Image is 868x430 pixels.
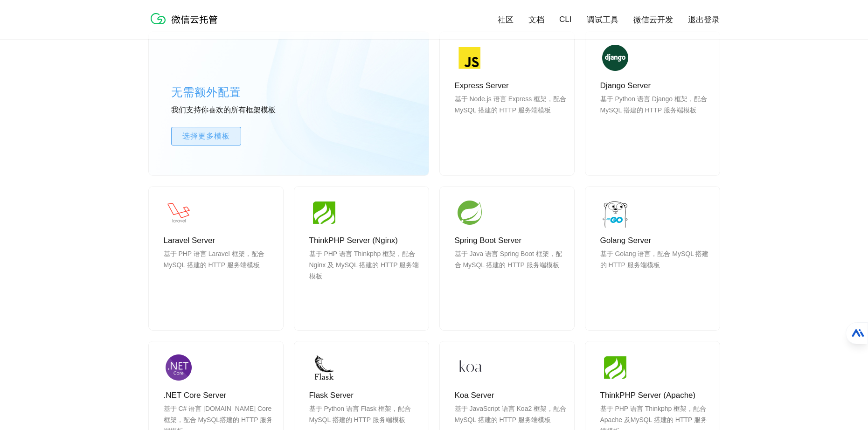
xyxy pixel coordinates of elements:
a: 调试工具 [587,14,618,25]
p: Express Server [455,80,567,91]
span: 选择更多模板 [172,131,241,142]
p: 基于 Node.js 语言 Express 框架，配合 MySQL 搭建的 HTTP 服务端模板 [455,93,567,138]
p: Flask Server [309,390,421,401]
a: 微信云开发 [633,14,673,25]
p: Django Server [600,80,712,91]
a: 退出登录 [688,14,720,25]
p: 基于 PHP 语言 Thinkphp 框架，配合 Nginx 及 MySQL 搭建的 HTTP 服务端模板 [309,248,421,293]
p: ThinkPHP Server (Apache) [600,390,712,401]
p: 无需额外配置 [171,83,311,102]
p: 基于 PHP 语言 Laravel 框架，配合 MySQL 搭建的 HTTP 服务端模板 [164,248,276,293]
p: Laravel Server [164,235,276,246]
a: 微信云托管 [149,21,223,29]
p: Spring Boot Server [455,235,567,246]
a: 社区 [498,14,514,25]
p: ThinkPHP Server (Nginx) [309,235,421,246]
p: 基于 Python 语言 Django 框架，配合 MySQL 搭建的 HTTP 服务端模板 [600,93,712,138]
p: 我们支持你喜欢的所有框架模板 [171,105,311,116]
p: 基于 Golang 语言，配合 MySQL 搭建的 HTTP 服务端模板 [600,248,712,293]
p: 基于 Java 语言 Spring Boot 框架，配合 MySQL 搭建的 HTTP 服务端模板 [455,248,567,293]
a: CLI [559,15,571,24]
p: Koa Server [455,390,567,401]
p: Golang Server [600,235,712,246]
a: 文档 [528,14,544,25]
img: 微信云托管 [149,9,223,28]
p: .NET Core Server [164,390,276,401]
